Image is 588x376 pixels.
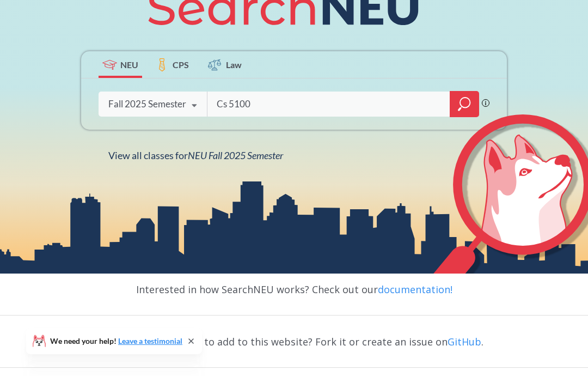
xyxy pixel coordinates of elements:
a: documentation! [378,283,452,296]
span: Law [226,58,242,71]
span: NEU Fall 2025 Semester [188,149,283,161]
div: magnifying glass [450,91,479,117]
svg: magnifying glass [458,96,471,112]
span: NEU [120,58,138,71]
input: Class, professor, course number, "phrase" [216,93,442,116]
div: Fall 2025 Semester [108,98,186,110]
span: CPS [173,58,189,71]
a: GitHub [448,335,481,348]
span: View all classes for [108,149,283,161]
